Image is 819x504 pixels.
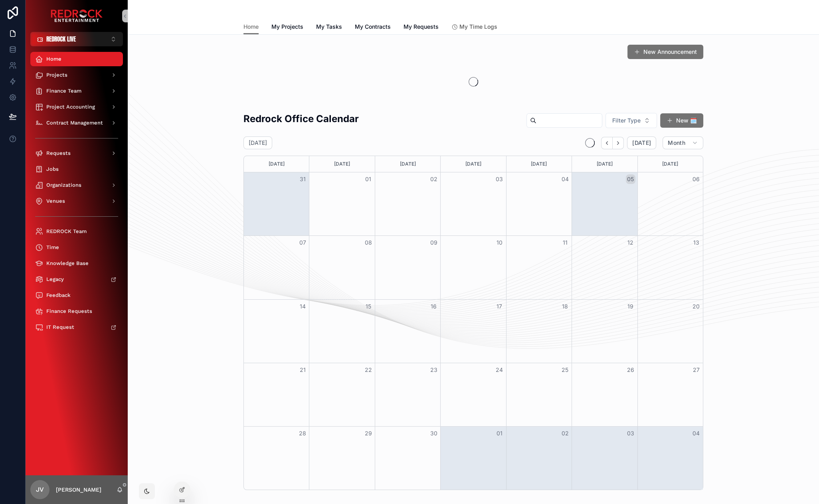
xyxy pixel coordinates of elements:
[626,365,635,375] button: 26
[30,32,123,46] button: Select Button
[429,302,439,311] button: 16
[364,174,373,184] button: 01
[404,23,439,31] span: My Requests
[560,365,570,375] button: 25
[46,292,71,298] span: Feedback
[243,156,703,490] div: Month View
[46,35,76,43] span: REDROCK LIVE
[46,182,81,188] span: Organizations
[30,52,123,66] a: Home
[364,238,373,247] button: 08
[298,429,307,438] button: 28
[495,429,504,438] button: 01
[271,23,303,31] span: My Projects
[429,429,439,438] button: 30
[560,238,570,247] button: 11
[668,139,685,146] span: Month
[30,304,123,318] a: Finance Requests
[56,486,101,494] p: [PERSON_NAME]
[639,156,702,172] div: [DATE]
[626,429,635,438] button: 03
[495,174,504,184] button: 03
[46,150,71,156] span: Requests
[601,137,613,149] button: Back
[30,194,123,208] a: Venues
[46,104,95,110] span: Project Accounting
[298,365,307,375] button: 21
[30,288,123,302] a: Feedback
[627,45,703,59] button: New Announcement
[30,256,123,271] a: Knowledge Base
[612,117,641,125] span: Filter Type
[243,112,359,125] h2: Redrock Office Calendar
[691,429,701,438] button: 04
[429,238,439,247] button: 09
[508,156,570,172] div: [DATE]
[355,20,391,36] a: My Contracts
[46,276,64,283] span: Legacy
[36,485,44,494] span: JV
[30,100,123,114] a: Project Accounting
[560,429,570,438] button: 02
[404,20,439,36] a: My Requests
[311,156,373,172] div: [DATE]
[298,238,307,247] button: 07
[46,72,67,78] span: Projects
[46,198,65,204] span: Venues
[26,46,128,345] div: scrollable content
[245,156,308,172] div: [DATE]
[429,365,439,375] button: 23
[691,238,701,247] button: 13
[243,20,259,35] a: Home
[355,23,391,31] span: My Contracts
[573,156,636,172] div: [DATE]
[316,20,342,36] a: My Tasks
[46,120,103,126] span: Contract Management
[459,23,497,31] span: My Time Logs
[243,23,259,31] span: Home
[495,365,504,375] button: 24
[691,302,701,311] button: 20
[660,113,703,128] a: New 🗓️
[298,302,307,311] button: 14
[364,302,373,311] button: 15
[560,174,570,184] button: 04
[46,244,59,251] span: Time
[46,166,59,172] span: Jobs
[46,88,81,94] span: Finance Team
[46,324,74,330] span: IT Request
[429,174,439,184] button: 02
[613,137,624,149] button: Next
[376,156,439,172] div: [DATE]
[560,302,570,311] button: 18
[30,84,123,98] a: Finance Team
[364,365,373,375] button: 22
[30,224,123,239] a: REDROCK Team
[663,136,703,149] button: Month
[451,20,497,36] a: My Time Logs
[46,308,92,314] span: Finance Requests
[271,20,303,36] a: My Projects
[30,162,123,176] a: Jobs
[298,174,307,184] button: 31
[495,302,504,311] button: 17
[30,240,123,255] a: Time
[442,156,504,172] div: [DATE]
[46,260,89,267] span: Knowledge Base
[30,146,123,160] a: Requests
[30,272,123,287] a: Legacy
[30,320,123,334] a: IT Request
[249,139,267,147] h2: [DATE]
[691,365,701,375] button: 27
[605,113,657,128] button: Select Button
[46,56,61,62] span: Home
[691,174,701,184] button: 06
[30,68,123,82] a: Projects
[364,429,373,438] button: 29
[626,174,635,184] button: 05
[30,116,123,130] a: Contract Management
[626,238,635,247] button: 12
[51,10,103,22] img: App logo
[46,228,87,235] span: REDROCK Team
